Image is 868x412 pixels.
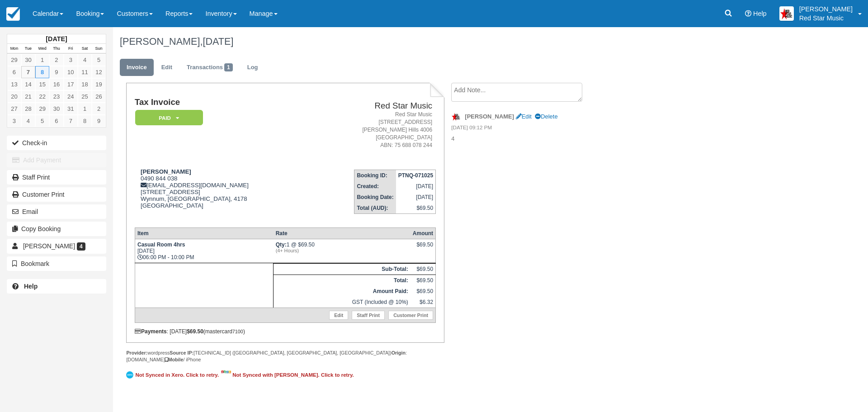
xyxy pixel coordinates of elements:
[78,115,92,127] a: 8
[396,203,436,214] td: $69.50
[35,66,49,78] a: 8
[232,329,243,334] small: 7100
[354,170,396,181] th: Booking ID:
[21,66,35,78] a: 7
[64,115,78,127] a: 7
[170,350,193,355] strong: Source IP:
[535,113,557,120] a: Delete
[465,113,514,120] strong: [PERSON_NAME]
[410,263,436,275] td: $69.50
[92,66,106,78] a: 12
[64,90,78,103] a: 24
[135,168,310,220] div: 0490 844 038 [EMAIL_ADDRESS][DOMAIN_NAME] [STREET_ADDRESS] Wynnum, [GEOGRAPHIC_DATA], 4178 [GEOGR...
[274,263,410,275] th: Sub-Total:
[7,204,106,219] button: Email
[314,101,432,111] h2: Red Star Music
[314,111,432,150] address: Red Star Music [STREET_ADDRESS] [PERSON_NAME] Hills 4006 [GEOGRAPHIC_DATA] ABN: 75 688 078 244
[126,350,147,355] strong: Provider:
[7,256,106,271] button: Bookmark
[135,328,436,335] div: : [DATE] (mastercard )
[126,350,444,363] div: wordpress [TECHNICAL_ID] ([GEOGRAPHIC_DATA], [GEOGRAPHIC_DATA], [GEOGRAPHIC_DATA]) : [DOMAIN_NAME...
[78,44,92,54] th: Sat
[135,227,273,239] th: Item
[35,78,49,90] a: 15
[135,110,203,126] em: Paid
[276,242,287,248] strong: Qty
[92,115,106,127] a: 9
[21,54,35,66] a: 30
[64,103,78,115] a: 31
[274,227,410,239] th: Rate
[398,172,433,179] strong: PTNQ-071025
[35,103,49,115] a: 29
[78,103,92,115] a: 1
[23,242,75,250] span: [PERSON_NAME]
[410,286,436,297] td: $69.50
[753,10,767,17] span: Help
[120,36,757,47] h1: [PERSON_NAME],
[180,59,240,76] a: Transactions1
[410,275,436,286] td: $69.50
[92,54,106,66] a: 5
[274,297,410,308] td: GST (Included @ 10%)
[49,54,63,66] a: 2
[137,242,185,248] strong: Casual Room 4hrs
[396,181,436,192] td: [DATE]
[155,59,179,76] a: Edit
[135,98,310,107] h1: Tax Invoice
[203,36,233,47] span: [DATE]
[46,35,67,43] strong: [DATE]
[21,115,35,127] a: 4
[7,170,106,185] a: Staff Print
[187,328,203,335] strong: $69.50
[354,192,396,203] th: Booking Date:
[78,78,92,90] a: 18
[224,63,233,71] span: 1
[221,370,356,380] a: Not Synced with [PERSON_NAME]. Click to retry.
[392,350,406,355] strong: Origin
[49,44,63,54] th: Thu
[35,115,49,127] a: 5
[165,357,184,362] strong: Mobile
[135,328,167,335] strong: Payments
[745,10,751,17] i: Help
[7,54,21,66] a: 29
[64,66,78,78] a: 10
[92,78,106,90] a: 19
[35,54,49,66] a: 1
[7,153,106,167] button: Add Payment
[7,44,21,54] th: Mon
[49,78,63,90] a: 16
[7,78,21,90] a: 13
[120,59,154,76] a: Invoice
[799,14,853,23] p: Red Star Music
[354,181,396,192] th: Created:
[78,90,92,103] a: 25
[7,90,21,103] a: 20
[7,103,21,115] a: 27
[410,297,436,308] td: $6.32
[7,136,106,150] button: Check-in
[7,279,106,294] a: Help
[21,103,35,115] a: 28
[64,44,78,54] th: Fri
[276,248,408,253] em: (4+ Hours)
[451,124,604,134] em: [DATE] 09:12 PM
[7,222,106,236] button: Copy Booking
[135,239,273,263] td: [DATE] 06:00 PM - 10:00 PM
[24,283,38,290] b: Help
[21,78,35,90] a: 14
[126,370,221,380] a: Not Synced in Xero. Click to retry.
[7,115,21,127] a: 3
[413,242,433,255] div: $69.50
[274,239,410,263] td: 1 @ $69.50
[78,66,92,78] a: 11
[141,168,191,175] strong: [PERSON_NAME]
[7,239,106,253] a: [PERSON_NAME] 4
[451,135,604,143] p: 4
[354,203,396,214] th: Total (AUD):
[516,113,532,120] a: Edit
[21,90,35,103] a: 21
[77,242,85,251] span: 4
[64,54,78,66] a: 3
